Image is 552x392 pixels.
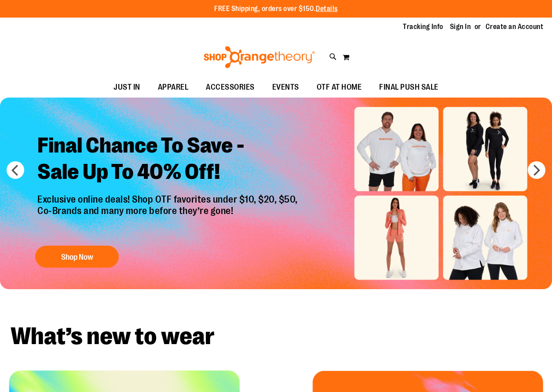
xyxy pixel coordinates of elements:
[308,77,371,98] a: OTF AT HOME
[158,77,189,97] span: APPAREL
[35,246,119,268] button: Shop Now
[486,22,544,32] a: Create an Account
[379,77,439,97] span: FINAL PUSH SALE
[272,77,299,97] span: EVENTS
[7,161,24,179] button: prev
[149,77,197,98] a: APPAREL
[214,4,338,14] p: FREE Shipping, orders over $150.
[105,77,149,98] a: JUST IN
[11,324,541,348] h2: What’s new to wear
[113,77,140,97] span: JUST IN
[528,161,545,179] button: next
[316,5,338,13] a: Details
[263,77,308,98] a: EVENTS
[317,77,362,97] span: OTF AT HOME
[31,126,307,194] h2: Final Chance To Save - Sale Up To 40% Off!
[403,22,443,32] a: Tracking Info
[31,126,307,272] a: Final Chance To Save -Sale Up To 40% Off! Exclusive online deals! Shop OTF favorites under $10, $...
[202,46,316,68] img: Shop Orangetheory
[31,194,307,237] p: Exclusive online deals! Shop OTF favorites under $10, $20, $50, Co-Brands and many more before th...
[370,77,447,98] a: FINAL PUSH SALE
[206,77,255,97] span: ACCESSORIES
[450,22,471,32] a: Sign In
[197,77,263,98] a: ACCESSORIES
